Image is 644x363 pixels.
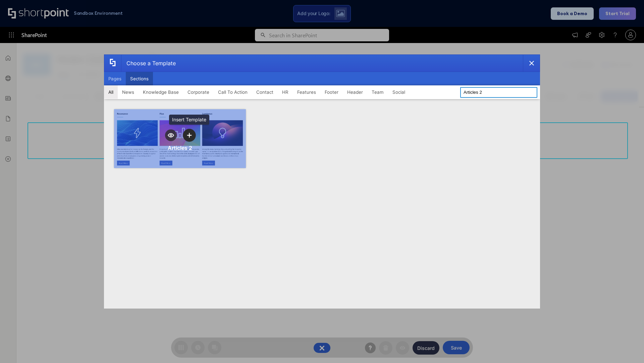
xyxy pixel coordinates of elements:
button: Knowledge Base [139,85,183,99]
button: Features [293,85,320,99]
button: Pages [104,72,126,85]
button: HR [278,85,293,99]
button: Corporate [183,85,214,99]
button: Contact [252,85,278,99]
button: Sections [126,72,153,85]
div: Choose a Template [121,55,176,72]
button: Header [343,85,367,99]
input: Search [460,87,537,98]
button: Call To Action [214,85,252,99]
button: All [104,85,118,99]
button: News [118,85,139,99]
button: Footer [320,85,343,99]
div: template selector [104,54,540,309]
button: Team [367,85,388,99]
iframe: Chat Widget [610,331,644,363]
div: Articles 2 [168,145,192,151]
button: Social [388,85,410,99]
